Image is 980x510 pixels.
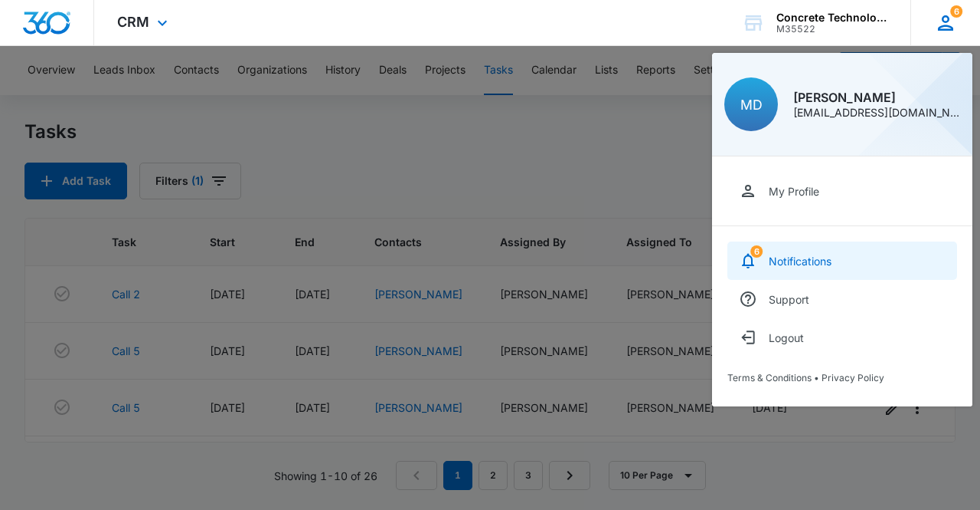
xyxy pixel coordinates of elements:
div: [EMAIL_ADDRESS][DOMAIN_NAME] [793,107,960,118]
span: 6 [750,245,763,258]
span: 6 [950,5,962,18]
a: Terms & Conditions [727,372,812,383]
div: [PERSON_NAME] [793,91,960,104]
div: notifications count [750,245,763,258]
div: account id [776,24,888,35]
div: • [727,372,957,383]
div: Support [769,293,809,306]
div: notifications count [950,5,962,18]
div: Logout [769,331,804,344]
div: account name [776,12,888,24]
div: My Profile [769,185,819,198]
div: Notifications [769,255,831,268]
span: CRM [117,14,149,30]
span: MD [740,97,763,113]
a: Privacy Policy [822,372,884,383]
a: notifications countNotifications [727,242,957,280]
a: Support [727,280,957,318]
button: Logout [727,318,957,357]
a: My Profile [727,172,957,210]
